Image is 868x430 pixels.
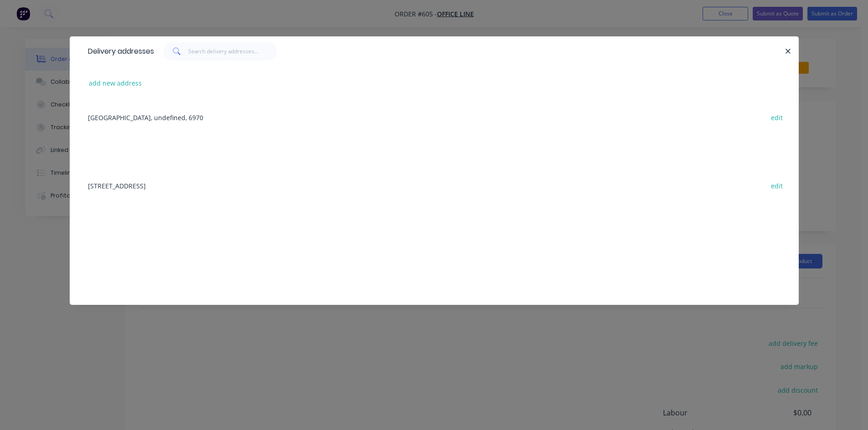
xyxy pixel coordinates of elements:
[766,111,788,123] button: edit
[766,179,788,192] button: edit
[83,100,785,134] div: [GEOGRAPHIC_DATA], undefined, 6970
[84,77,147,89] button: add new address
[83,37,154,66] div: Delivery addresses
[188,42,277,61] input: Search delivery addresses...
[83,168,785,202] div: [STREET_ADDRESS]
